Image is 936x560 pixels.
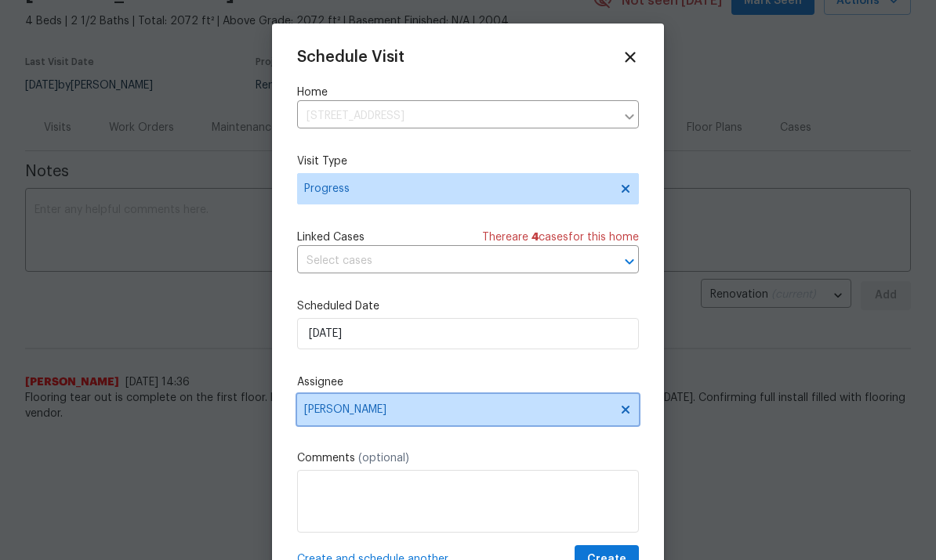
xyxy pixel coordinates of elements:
span: [PERSON_NAME] [304,403,611,416]
span: Progress [304,181,609,197]
span: Schedule Visit [297,49,405,65]
label: Assignee [297,374,639,390]
button: Open [619,251,640,273]
label: Scheduled Date [297,298,639,314]
label: Comments [297,450,639,466]
input: Select cases [297,249,595,273]
input: M/D/YYYY [297,318,639,349]
span: (optional) [358,453,409,464]
span: 4 [531,232,539,243]
span: Linked Cases [297,229,365,245]
input: Enter in an address [297,104,615,128]
span: There are case s for this home [482,229,639,245]
label: Visit Type [297,154,639,169]
label: Home [297,85,639,100]
span: Close [622,49,639,66]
